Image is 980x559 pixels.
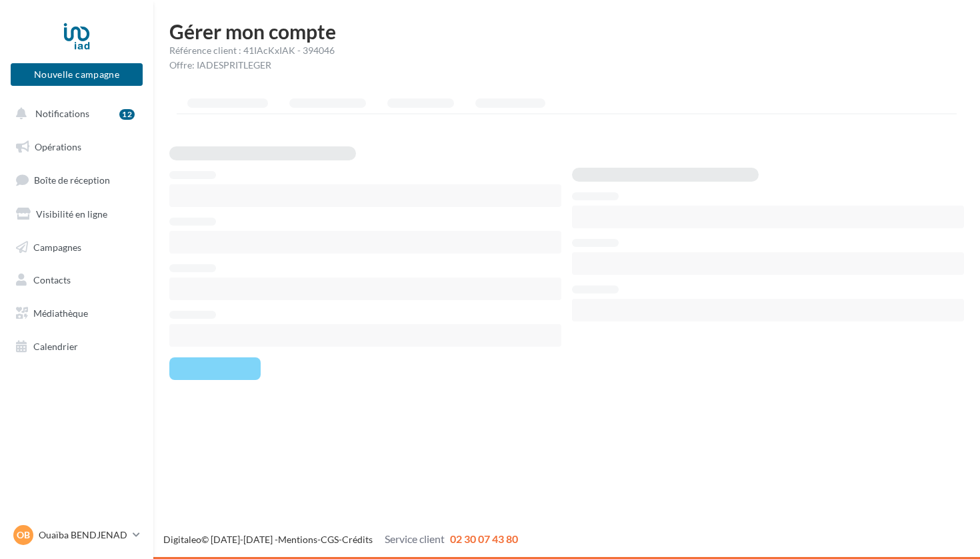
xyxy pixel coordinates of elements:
[8,100,140,128] button: Notifications 12
[169,59,964,72] div: Offre: IADESPRITLEGER
[11,522,143,548] a: Ob Ouaïba BENDJENAD
[169,44,964,57] div: Référence client : 41IAcKxIAK - 394046
[33,341,78,352] span: Calendrier
[385,532,445,545] span: Service client
[11,63,143,86] button: Nouvelle campagne
[119,109,135,120] div: 12
[8,166,145,194] a: Boîte de réception
[8,299,145,327] a: Médiathèque
[34,174,110,186] span: Boîte de réception
[33,274,71,285] span: Contacts
[35,108,89,119] span: Notifications
[36,208,107,220] span: Visibilité en ligne
[278,534,317,545] a: Mentions
[8,266,145,294] a: Contacts
[33,307,88,319] span: Médiathèque
[8,200,145,228] a: Visibilité en ligne
[321,534,339,545] a: CGS
[8,333,145,361] a: Calendrier
[17,528,30,542] span: Ob
[342,534,373,545] a: Crédits
[163,534,518,545] span: © [DATE]-[DATE] - - -
[39,528,127,542] p: Ouaïba BENDJENAD
[8,234,145,262] a: Campagnes
[450,532,518,545] span: 02 30 07 43 80
[8,133,145,161] a: Opérations
[169,21,964,41] h1: Gérer mon compte
[163,534,201,545] a: Digitaleo
[33,241,81,252] span: Campagnes
[35,141,81,152] span: Opérations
